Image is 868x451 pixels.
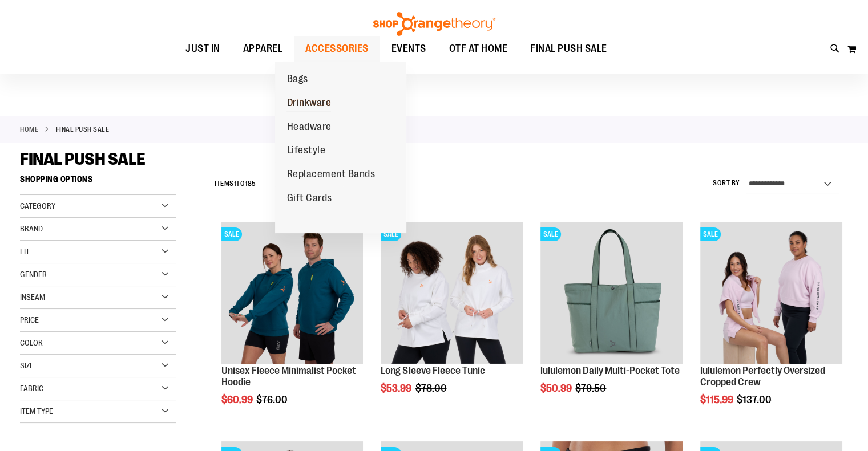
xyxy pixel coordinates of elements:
[215,175,256,193] h2: Items to
[243,36,283,62] span: APPAREL
[700,394,735,405] span: $115.99
[286,192,332,206] span: Gift Cards
[174,36,232,62] a: JUST IN
[221,222,364,364] img: Unisex Fleece Minimalist Pocket Hoodie
[449,36,508,62] span: OTF AT HOME
[695,216,848,434] div: product
[737,394,773,405] span: $137.00
[294,36,380,62] a: ACCESSORIES
[375,216,528,423] div: product
[256,394,289,405] span: $76.00
[575,383,608,394] span: $79.50
[381,365,485,376] a: Long Sleeve Fleece Tunic
[530,36,607,62] span: FINAL PUSH SALE
[275,162,386,186] a: Replacement Bands
[372,12,497,36] img: Shop Orangetheory
[286,73,308,87] span: Bags
[20,247,30,256] span: Fit
[185,36,220,62] span: JUST IN
[221,227,242,241] span: SALE
[245,180,256,188] span: 185
[275,115,342,139] a: Headware
[540,227,561,241] span: SALE
[540,365,680,376] a: lululemon Daily Multi-Pocket Tote
[20,149,146,169] span: FINAL PUSH SALE
[535,216,688,423] div: product
[700,365,825,388] a: lululemon Perfectly Oversized Cropped Crew
[286,168,375,182] span: Replacement Bands
[275,139,337,162] a: Lifestyle
[415,383,448,394] span: $78.00
[20,292,45,302] span: Inseam
[540,383,574,394] span: $50.99
[20,169,176,195] strong: Shopping Options
[380,36,438,62] a: EVENTS
[286,144,325,159] span: Lifestyle
[275,67,319,91] a: Bags
[20,270,47,279] span: Gender
[232,36,294,62] a: APPAREL
[713,178,740,188] label: Sort By
[305,36,369,62] span: ACCESSORIES
[20,124,38,135] a: Home
[540,222,683,365] a: lululemon Daily Multi-Pocket ToteSALE
[381,222,523,364] img: Product image for Fleece Long Sleeve
[381,227,401,241] span: SALE
[275,62,406,233] ul: ACCESSORIES
[519,36,619,62] a: FINAL PUSH SALE
[438,36,519,62] a: OTF AT HOME
[221,394,255,405] span: $60.99
[20,315,39,324] span: Price
[216,216,369,434] div: product
[540,222,683,364] img: lululemon Daily Multi-Pocket Tote
[221,222,364,365] a: Unisex Fleece Minimalist Pocket HoodieSALE
[20,201,55,210] span: Category
[221,365,356,388] a: Unisex Fleece Minimalist Pocket Hoodie
[381,383,413,394] span: $53.99
[56,124,110,135] strong: FINAL PUSH SALE
[20,338,43,347] span: Color
[20,224,43,233] span: Brand
[381,222,523,365] a: Product image for Fleece Long SleeveSALE
[286,121,331,135] span: Headware
[234,180,237,188] span: 1
[275,186,343,210] a: Gift Cards
[286,97,331,111] span: Drinkware
[700,222,842,364] img: lululemon Perfectly Oversized Cropped Crew
[20,361,34,370] span: Size
[391,36,426,62] span: EVENTS
[700,227,721,241] span: SALE
[20,384,43,393] span: Fabric
[700,222,842,365] a: lululemon Perfectly Oversized Cropped CrewSALE
[20,407,53,416] span: Item Type
[275,91,342,115] a: Drinkware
